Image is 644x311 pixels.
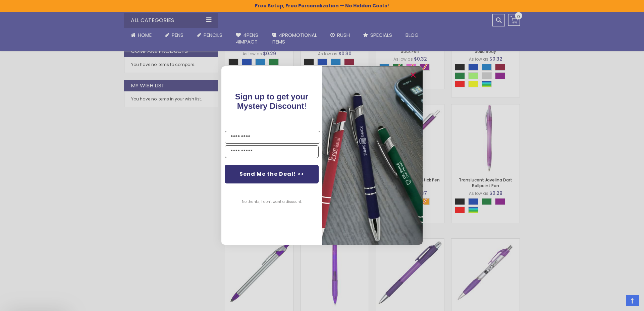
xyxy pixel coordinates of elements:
[408,70,419,80] button: Close dialog
[238,193,305,210] button: No thanks, I don't want a discount.
[235,92,309,110] span: !
[225,165,319,183] button: Send Me the Deal! >>
[322,66,423,245] img: pop-up-image
[235,92,309,110] span: Sign up to get your Mystery Discount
